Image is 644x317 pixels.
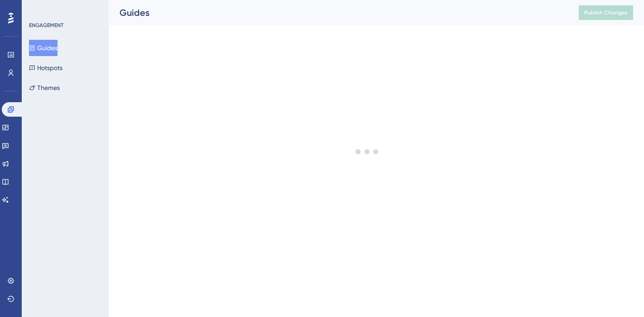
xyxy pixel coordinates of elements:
[29,40,58,56] button: Guides
[29,22,63,29] div: ENGAGEMENT
[29,80,60,96] button: Themes
[579,5,633,20] button: Publish Changes
[584,9,628,16] span: Publish Changes
[29,60,62,76] button: Hotspots
[120,6,556,19] div: Guides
